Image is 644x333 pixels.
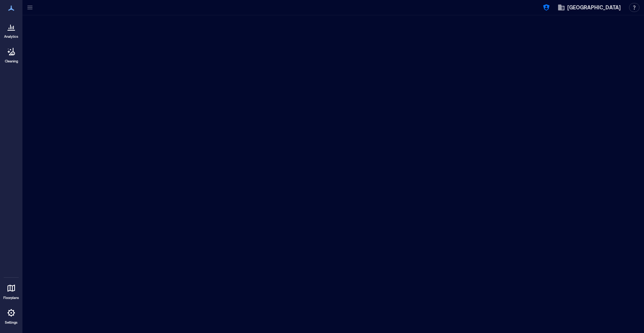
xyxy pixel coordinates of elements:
[567,4,621,11] span: [GEOGRAPHIC_DATA]
[5,59,18,64] p: Cleaning
[2,43,21,66] a: Cleaning
[3,296,19,300] p: Floorplans
[2,18,21,41] a: Analytics
[4,34,18,39] p: Analytics
[5,320,18,325] p: Settings
[1,279,21,302] a: Floorplans
[555,1,623,13] button: [GEOGRAPHIC_DATA]
[2,304,20,327] a: Settings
